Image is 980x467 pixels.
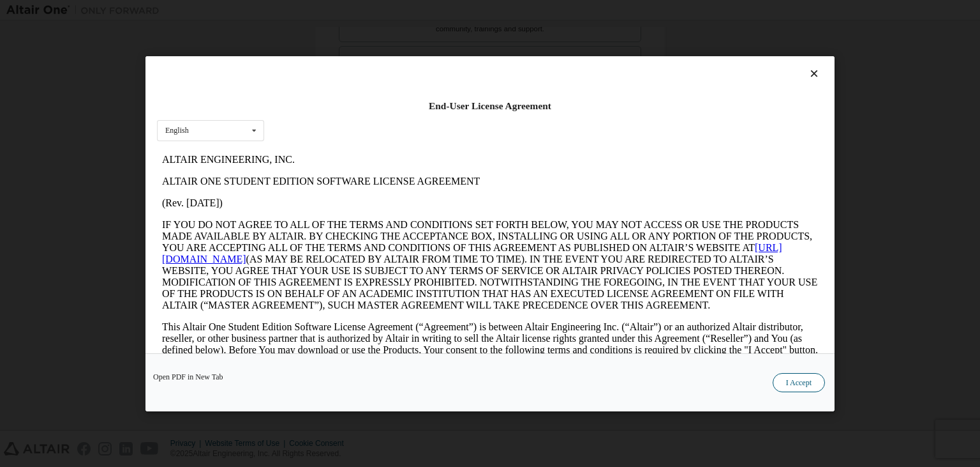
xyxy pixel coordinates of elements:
[5,27,661,38] p: ALTAIR ONE STUDENT EDITION SOFTWARE LICENSE AGREEMENT
[773,372,825,392] button: I Accept
[5,93,625,116] a: [URL][DOMAIN_NAME]
[5,49,661,60] p: (Rev. [DATE])
[157,100,823,112] div: End-User License Agreement
[5,5,661,17] p: ALTAIR ENGINEERING, INC.
[5,70,661,162] p: IF YOU DO NOT AGREE TO ALL OF THE TERMS AND CONDITIONS SET FORTH BELOW, YOU MAY NOT ACCESS OR USE...
[153,372,223,380] a: Open PDF in New Tab
[165,126,189,134] div: English
[5,172,661,218] p: This Altair One Student Edition Software License Agreement (“Agreement”) is between Altair Engine...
